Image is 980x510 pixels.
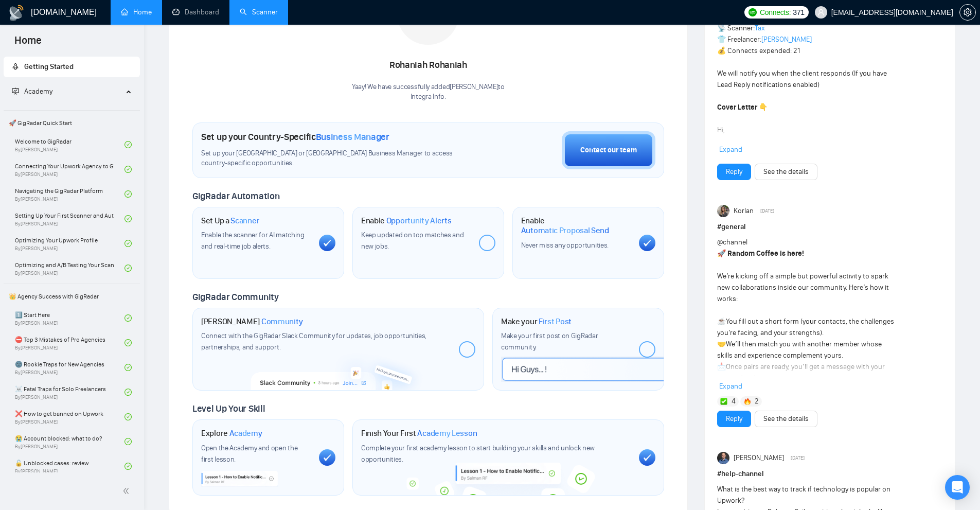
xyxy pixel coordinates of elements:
span: check-circle [124,438,132,445]
img: Pavlo Mashchak [717,452,729,464]
button: See the details [755,164,817,180]
div: Contact our team [580,145,637,156]
span: Academy Lesson [417,428,477,438]
a: 1️⃣ Start HereBy[PERSON_NAME] [15,307,124,329]
a: Navigating the GigRadar PlatformBy[PERSON_NAME] [15,183,124,205]
span: check-circle [124,240,132,247]
span: 🚀 [717,249,726,258]
h1: [PERSON_NAME] [201,316,303,327]
span: First Post [539,316,572,327]
span: check-circle [124,166,132,173]
span: Enable the scanner for AI matching and real-time job alerts. [201,231,305,251]
span: check-circle [124,463,132,470]
a: ❌ How to get banned on UpworkBy[PERSON_NAME] [15,406,124,428]
span: ☕ [717,317,726,326]
a: Setting Up Your First Scanner and Auto-BidderBy[PERSON_NAME] [15,207,124,230]
span: [DATE] [760,206,774,216]
span: rocket [12,63,19,70]
h1: Enable [361,216,452,226]
span: 🚀 GigRadar Quick Start [5,113,139,133]
span: setting [960,8,975,16]
a: searchScanner [240,8,278,16]
img: logo [8,5,25,21]
h1: Explore [201,428,262,438]
div: Rohaniah Rohaniah [352,57,505,74]
a: See the details [763,413,809,425]
a: Welcome to GigRadarBy[PERSON_NAME] [15,133,124,156]
a: [PERSON_NAME] [761,35,812,44]
div: Open Intercom Messenger [945,475,970,500]
span: Home [6,33,50,55]
span: Getting Started [24,62,74,71]
a: 🔓 Unblocked cases: reviewBy[PERSON_NAME] [15,455,124,478]
a: dashboardDashboard [172,8,219,16]
span: Make your first post on GigRadar community. [501,331,598,351]
a: Optimizing and A/B Testing Your Scanner for Better ResultsBy[PERSON_NAME] [15,257,124,279]
button: See the details [755,411,817,427]
span: 371 [793,7,804,18]
span: Scanner [230,216,259,226]
span: check-circle [124,141,132,148]
span: Complete your first academy lesson to start building your skills and unlock new opportunities. [361,444,595,464]
a: setting [959,8,976,16]
span: Korlan [734,205,754,217]
h1: Finish Your First [361,428,477,438]
h1: # general [717,221,942,233]
span: check-circle [124,413,132,420]
span: Opportunity Alerts [386,216,452,226]
span: 4 [732,396,736,407]
a: Reply [726,413,742,425]
span: check-circle [124,389,132,396]
span: GigRadar Community [192,291,279,303]
a: Tax [755,24,765,32]
h1: # help-channel [717,468,942,480]
span: Academy [12,87,52,96]
span: [PERSON_NAME] [734,452,784,464]
button: Reply [717,411,751,427]
span: check-circle [124,314,132,322]
span: Academy [229,428,262,438]
strong: Cover Letter 👇 [717,103,768,112]
button: Reply [717,164,751,180]
span: Never miss any opportunities. [521,241,609,250]
span: Community [261,316,303,327]
img: ✅ [720,398,727,405]
h1: Make your [501,316,572,327]
span: 👑 Agency Success with GigRadar [5,286,139,307]
li: Getting Started [4,57,140,77]
span: check-circle [124,190,132,198]
a: See the details [763,166,809,178]
span: Business Manager [316,131,389,143]
div: Yaay! We have successfully added [PERSON_NAME] to [352,82,505,102]
h1: Enable [521,216,631,236]
a: ☠️ Fatal Traps for Solo FreelancersBy[PERSON_NAME] [15,381,124,403]
p: Integra Info . [352,92,505,102]
span: Open the Academy and open the first lesson. [201,444,297,464]
a: Connecting Your Upwork Agency to GigRadarBy[PERSON_NAME] [15,158,124,181]
span: 2 [755,396,759,407]
div: We’re kicking off a simple but powerful activity to spark new collaborations inside our community... [717,237,898,463]
span: Academy [24,87,52,96]
button: Contact our team [562,131,655,169]
img: 🔥 [744,398,751,405]
a: 😭 Account blocked: what to do?By[PERSON_NAME] [15,430,124,453]
a: ⛔ Top 3 Mistakes of Pro AgenciesBy[PERSON_NAME] [15,331,124,354]
span: Expand [719,382,742,391]
span: Set up your [GEOGRAPHIC_DATA] or [GEOGRAPHIC_DATA] Business Manager to access country-specific op... [201,149,474,168]
span: Connect with the GigRadar Slack Community for updates, job opportunities, partnerships, and support. [201,331,426,351]
a: Reply [726,166,742,178]
span: check-circle [124,215,132,222]
h1: Set Up a [201,216,259,226]
img: slackcommunity-bg.png [251,348,425,390]
span: fund-projection-screen [12,87,19,95]
span: double-left [122,486,133,496]
span: 🤝 [717,340,726,348]
strong: Random Coffee is here! [727,249,804,258]
span: [DATE] [791,453,805,463]
a: Optimizing Your Upwork ProfileBy[PERSON_NAME] [15,232,124,255]
span: Expand [719,145,742,154]
a: 🌚 Rookie Traps for New AgenciesBy[PERSON_NAME] [15,356,124,379]
span: GigRadar Automation [192,190,279,202]
span: check-circle [124,339,132,346]
span: check-circle [124,265,132,272]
